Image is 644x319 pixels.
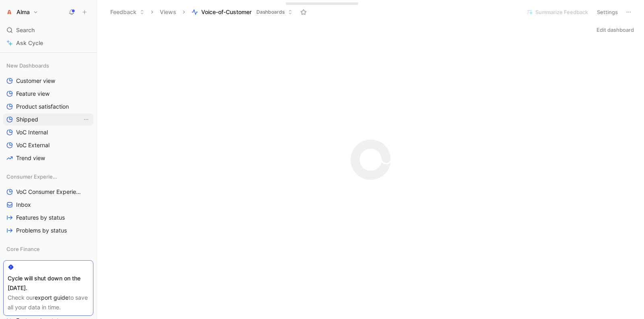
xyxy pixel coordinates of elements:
span: Search [16,25,35,35]
div: Check our to save all your data in time. [8,293,89,312]
button: Edit dashboard [593,24,638,35]
span: Trend view [16,154,45,162]
a: VoC Consumer Experience [3,186,93,198]
a: Features by status [3,212,93,224]
img: Alma [5,8,13,16]
button: AlmaAlma [3,6,40,18]
div: Consumer ExperienceVoC Consumer ExperienceInboxFeatures by statusProblems by status [3,171,93,237]
a: Trend view [3,152,93,164]
a: Ask Cycle [3,37,93,49]
div: Core Finance [3,243,93,255]
div: Cycle will shut down on the [DATE]. [8,274,89,293]
span: Consumer Experience [6,173,60,181]
a: Problems by status [3,224,93,237]
span: VoC External [16,141,50,149]
div: E-com Integration [3,258,93,270]
a: Inbox [3,199,93,211]
button: Voice-of-CustomerDashboards [188,6,296,18]
div: New Dashboards [3,60,93,72]
button: Views [156,6,180,18]
span: Shipped [16,115,38,123]
a: Customer view [3,75,93,87]
h1: Alma [17,8,30,16]
span: Customer view [16,77,55,85]
div: New DashboardsCustomer viewFeature viewProduct satisfactionShippedView actionsVoC InternalVoC Ext... [3,60,93,164]
button: Settings [593,6,621,18]
span: Dashboards [256,8,285,16]
button: Feedback [107,6,148,18]
button: Summarize Feedback [523,6,592,18]
div: E-com Integration [3,258,93,273]
span: Inbox [16,201,31,209]
span: Voice-of-Customer [201,8,252,16]
span: Problems by status [16,226,67,235]
span: VoC Internal [16,128,48,136]
span: Core Finance [6,245,40,253]
a: Feature view [3,88,93,100]
span: Feature view [16,90,50,98]
span: New Dashboards [6,62,49,70]
button: View actions [82,115,90,123]
div: Core Finance [3,243,93,257]
span: VoC Consumer Experience [16,188,83,196]
span: Ask Cycle [16,38,43,48]
a: ShippedView actions [3,113,93,126]
a: Product satisfaction [3,101,93,113]
div: Search [3,24,93,36]
a: export guide [35,294,68,301]
span: Features by status [16,214,65,222]
div: Consumer Experience [3,171,93,183]
a: VoC External [3,139,93,151]
a: VoC Internal [3,126,93,138]
span: Product satisfaction [16,103,69,111]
